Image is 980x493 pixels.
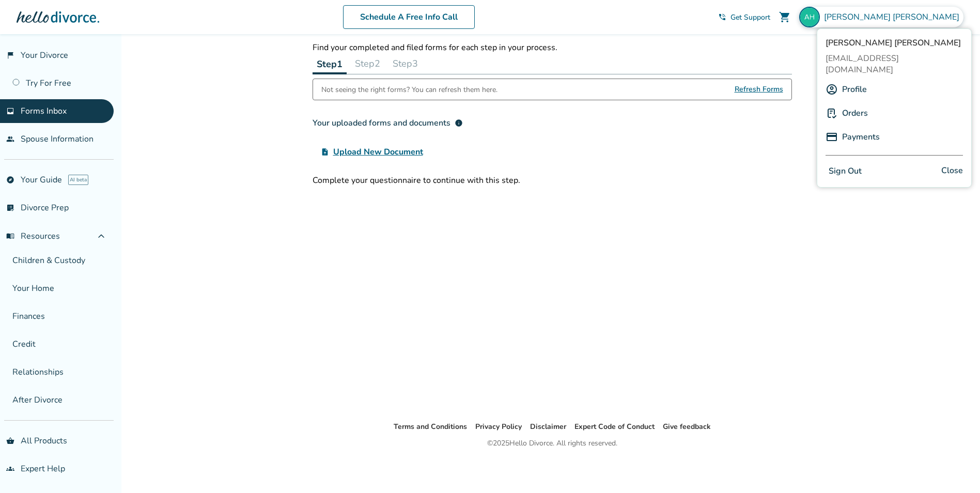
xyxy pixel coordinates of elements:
[68,175,88,185] span: AI beta
[313,42,792,53] p: Find your completed and filed forms for each step in your process.
[842,127,880,147] a: Payments
[343,5,475,29] a: Schedule A Free Info Call
[826,131,838,143] img: P
[826,107,838,119] img: P
[333,146,423,158] span: Upload New Document
[928,443,980,493] iframe: Chat Widget
[6,232,14,240] span: menu_book
[21,105,67,117] span: Forms Inbox
[6,465,14,473] span: groups
[475,422,522,432] a: Privacy Policy
[321,148,329,156] span: upload_file
[730,12,770,22] span: Get Support
[313,117,463,129] div: Your uploaded forms and documents
[351,53,384,74] button: Step2
[6,135,14,143] span: people
[663,421,711,433] li: Give feedback
[826,37,963,49] span: [PERSON_NAME] [PERSON_NAME]
[6,176,14,184] span: explore
[735,79,783,100] span: Refresh Forms
[313,53,347,74] button: Step1
[530,421,566,433] li: Disclaimer
[321,79,497,100] div: Not seeing the right forms? You can refresh them here.
[941,164,963,179] span: Close
[6,107,14,115] span: inbox
[826,164,865,179] button: Sign Out
[826,53,963,75] span: [EMAIL_ADDRESS][DOMAIN_NAME]
[574,422,655,432] a: Expert Code of Conduct
[842,103,868,123] a: Orders
[824,11,963,23] span: [PERSON_NAME] [PERSON_NAME]
[313,175,792,186] div: Complete your questionnaire to continue with this step.
[455,119,463,127] span: info
[842,80,867,99] a: Profile
[799,7,820,27] img: acapps84@gmail.com
[6,437,14,445] span: shopping_basket
[826,83,838,96] img: A
[394,422,467,432] a: Terms and Conditions
[779,11,791,23] span: shopping_cart
[388,53,422,74] button: Step3
[718,13,726,21] span: phone_in_talk
[487,437,617,450] div: © 2025 Hello Divorce. All rights reserved.
[6,204,14,212] span: list_alt_check
[95,230,107,242] span: expand_less
[718,12,770,22] a: phone_in_talkGet Support
[6,230,60,242] span: Resources
[6,51,14,59] span: flag_2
